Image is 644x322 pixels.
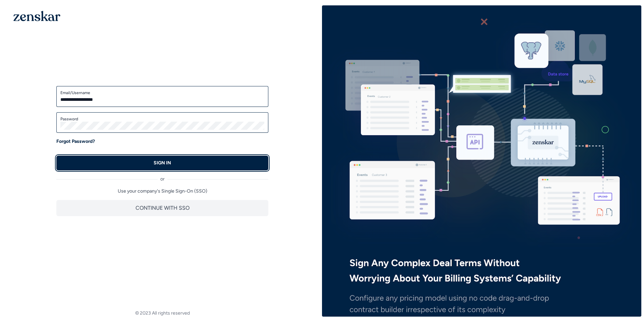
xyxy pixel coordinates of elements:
[56,138,95,145] a: Forgot Password?
[56,200,268,216] button: CONTINUE WITH SSO
[60,116,264,122] label: Password
[56,188,268,195] p: Use your company's Single Sign-On (SSO)
[56,156,268,170] button: SIGN IN
[3,310,322,317] footer: © 2023 All rights reserved
[154,160,171,166] p: SIGN IN
[13,11,60,21] img: 1OGAJ2xQqyY4LXKgY66KYq0eOWRCkrZdAb3gUhuVAqdWPZE9SRJmCz+oDMSn4zDLXe31Ii730ItAGKgCKgCCgCikA4Av8PJUP...
[60,90,264,95] label: Email/Username
[56,170,268,183] div: or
